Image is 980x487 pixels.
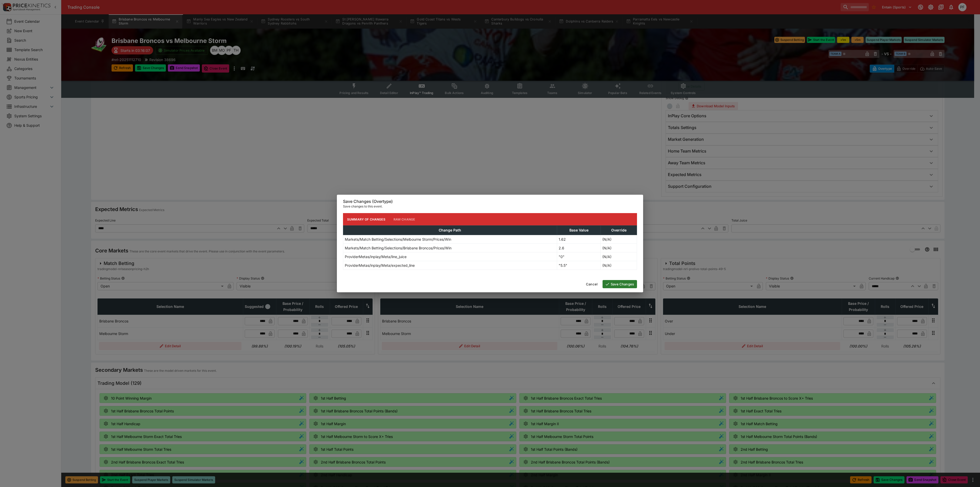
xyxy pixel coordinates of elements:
[343,199,637,204] h6: Save Changes (Overtype)
[345,245,451,251] p: Markets/Match Betting/Selections/Brisbane Broncos/Prices/Win
[557,244,601,252] td: 2.6
[601,226,637,235] th: Override
[601,252,637,261] td: (N/A)
[601,235,637,244] td: (N/A)
[345,237,451,242] p: Markets/Match Betting/Selections/Melbourne Storm/Prices/Win
[601,261,637,270] td: (N/A)
[603,280,637,288] button: Save Changes
[557,252,601,261] td: "0"
[389,213,419,225] button: Raw Change
[343,204,637,209] p: Save changes to this event.
[601,244,637,252] td: (N/A)
[557,226,601,235] th: Base Value
[343,226,557,235] th: Change Path
[557,261,601,270] td: "5.5"
[557,235,601,244] td: 1.62
[345,263,415,268] p: ProviderMetas/inplay/Meta/expected_line
[345,254,407,259] p: ProviderMetas/inplay/Meta/line_juice
[343,213,389,225] button: Summary of Changes
[583,280,601,288] button: Cancel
